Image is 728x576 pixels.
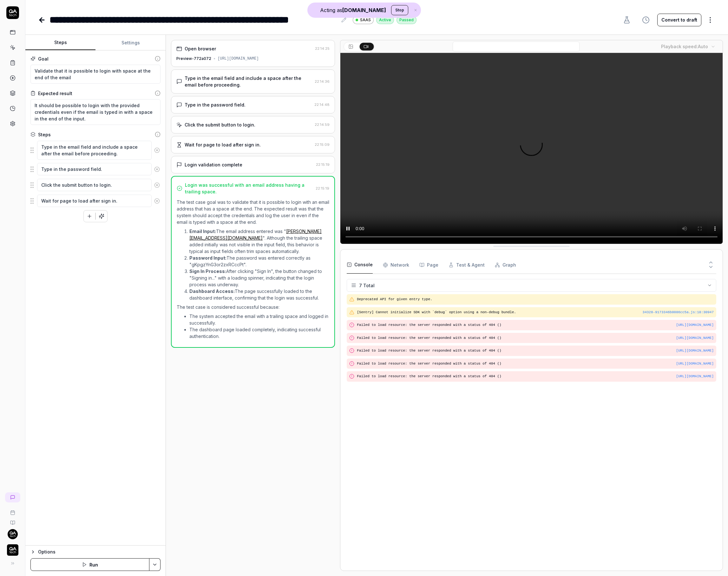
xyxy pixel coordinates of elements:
[30,140,161,160] div: Suggestions
[643,357,714,363] div: 34328-9173346b0086cc5a.js : 18 : 30947
[30,178,161,192] div: Suggestions
[657,14,701,26] button: Convert to draft
[676,396,714,401] button: [URL][DOMAIN_NAME]
[357,422,714,427] pre: Failed to load resource: the server responded with a status of 404 ()
[185,75,312,88] div: Type in the email field and include a space after the email before proceeding.
[189,288,235,294] strong: Dashboard Access:
[152,179,163,191] button: Remove step
[495,304,516,321] button: Graph
[676,383,714,388] button: [URL][DOMAIN_NAME]
[315,46,330,51] time: 22:14:25
[25,35,95,50] button: Steps
[185,45,216,52] div: Open browser
[638,14,653,26] button: View version history
[38,90,72,97] div: Expected result
[30,548,161,556] button: Options
[189,269,226,274] strong: Sign In Process:
[38,131,51,138] div: Steps
[357,396,714,401] pre: Failed to load resource: the server responded with a status of 404 ()
[189,255,329,268] li: The password was entered correctly as "gKpgzYnG3or2zxRCccPt".
[8,529,18,539] img: 7ccf6c19-61ad-4a6c-8811-018b02a1b829.jpg
[176,56,211,61] div: Preview-772a072
[357,357,714,363] pre: [Sentry] Cannot initialize SDK with `debug` option using a non-debug bundle.
[661,43,708,50] div: Playback speed:
[3,505,23,515] a: Book a call with us
[185,141,261,148] div: Wait for page to load after sign in.
[643,357,714,363] button: 34328-9173346b0086cc5a.js:18:30947
[189,229,216,234] strong: Email Input:
[357,370,714,376] pre: Failed to load resource: the server responded with a status of 404 ()
[353,16,374,24] a: SAAS
[315,122,330,127] time: 22:14:59
[360,17,371,23] span: SAAS
[7,544,18,556] img: QA Tech Logo
[314,102,330,107] time: 22:14:48
[315,79,330,84] time: 22:14:36
[357,383,714,388] pre: Failed to load resource: the server responded with a status of 404 ()
[30,163,161,176] div: Suggestions
[189,228,329,255] li: The email address entered was " ". Although the trailing space added initially was not visible in...
[152,195,163,207] button: Remove step
[316,186,329,191] time: 22:15:19
[397,16,416,24] div: Passed
[185,182,313,195] div: Login was successful with an email address having a trailing space.
[189,288,329,301] li: The page successfully loaded to the dashboard interface, confirming that the login was successful.
[177,304,329,310] p: The test case is considered successful because:
[185,101,246,108] div: Type in the password field.
[3,539,23,557] button: QA Tech Logo
[189,255,226,261] strong: Password Input:
[38,55,49,62] div: Goal
[189,326,329,340] li: The dashboard page loaded completely, indicating successful authentication.
[152,163,163,176] button: Remove step
[30,558,149,571] button: Run
[376,16,394,24] div: Active
[347,304,373,321] button: Console
[152,144,163,157] button: Remove step
[357,409,714,414] pre: Failed to load resource: the server responded with a status of 404 ()
[177,199,329,225] p: The test case goal was to validate that it is possible to login with an email address that has a ...
[5,492,20,502] a: New conversation
[30,194,161,208] div: Suggestions
[676,409,714,414] button: [URL][DOMAIN_NAME]
[449,304,485,321] button: Test & Agent
[95,35,166,50] button: Settings
[676,422,714,427] button: [URL][DOMAIN_NAME]
[316,162,330,167] time: 22:15:19
[185,161,242,168] div: Login validation complete
[185,121,255,128] div: Click the submit button to login.
[3,515,23,525] a: Documentation
[38,548,161,556] div: Options
[419,304,438,321] button: Page
[357,345,714,350] pre: Deprecated API for given entry type.
[383,304,409,321] button: Network
[189,268,329,288] li: After clicking "Sign In", the button changed to "Signing in..." with a loading spinner, indicatin...
[218,56,259,61] div: [URL][DOMAIN_NAME]
[391,5,408,15] button: Stop
[676,370,714,376] button: [URL][DOMAIN_NAME]
[315,142,330,147] time: 22:15:09
[189,313,329,326] li: The system accepted the email with a trailing space and logged in successfully.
